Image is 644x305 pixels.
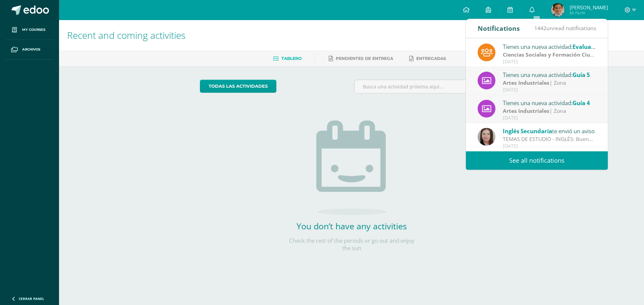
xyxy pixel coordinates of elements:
div: Tienes una nueva actividad: [503,98,596,107]
a: Entregadas [409,53,446,64]
span: Cerrar panel [19,296,44,301]
div: Tienes una nueva actividad: [503,70,596,79]
p: Check the rest of the periods or go out and enjoy the sun [284,237,419,252]
div: [DATE] [503,59,596,65]
span: Recent and coming activities [67,29,185,42]
div: [DATE] [503,87,596,93]
input: Busca una actividad próxima aquí... [355,80,503,93]
img: c208d1275ee3f53baae25696f9eb70da.png [551,3,565,17]
span: Archivos [22,47,40,52]
div: TEMAS DE ESTUDIO - INGLÉS: Buenas tardes estimados estudiantes, Adjunto encontraran el temario pa... [503,135,596,143]
span: Pendientes de entrega [336,56,393,61]
span: My courses [22,27,45,32]
div: [DATE] [503,115,596,121]
div: Notifications [478,19,520,37]
div: | Prueba de Logro [503,51,596,59]
img: no_activities.png [316,121,387,215]
a: todas las Actividades [200,80,276,93]
span: Inglés Secundaria [503,127,552,135]
span: [PERSON_NAME] [570,4,608,11]
span: Entregadas [416,56,446,61]
strong: Artes Industriales [503,107,549,115]
span: 1442 [534,24,546,32]
div: | Zona [503,107,596,115]
span: Guía 4 [573,99,590,107]
span: Guía 5 [573,71,590,79]
span: unread notifications [534,24,596,32]
span: Mi Perfil [570,10,608,16]
a: See all notifications [466,151,608,170]
div: [DATE] [503,143,596,149]
span: Tablero [281,56,302,61]
a: Tablero [273,53,302,64]
h2: You don’t have any activities [284,220,419,232]
a: My courses [5,20,54,40]
img: 8af0450cf43d44e38c4a1497329761f3.png [478,128,495,146]
div: te envió un aviso [503,127,596,135]
a: Archivos [5,40,54,60]
strong: Artes Industriales [503,79,549,86]
a: Pendientes de entrega [329,53,393,64]
div: | Zona [503,79,596,87]
div: Tienes una nueva actividad: [503,42,596,51]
